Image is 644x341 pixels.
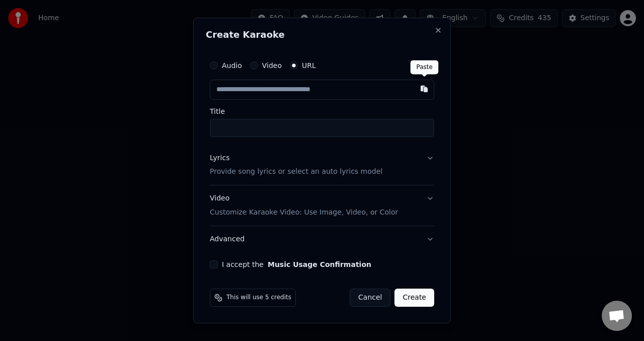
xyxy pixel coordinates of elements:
[350,289,390,307] button: Cancel
[262,62,282,69] label: Video
[226,294,291,302] span: This will use 5 credits
[210,167,382,177] p: Provide song lyrics or select an auto lyrics model
[394,289,434,307] button: Create
[210,194,398,218] div: Video
[210,186,434,226] button: VideoCustomize Karaoke Video: Use Image, Video, or Color
[210,226,434,252] button: Advanced
[222,261,371,268] label: I accept the
[206,30,438,39] h2: Create Karaoke
[268,261,371,268] button: I accept the
[210,145,434,185] button: LyricsProvide song lyrics or select an auto lyrics model
[210,108,434,115] label: Title
[210,153,229,163] div: Lyrics
[222,62,242,69] label: Audio
[302,62,316,69] label: URL
[210,208,398,218] p: Customize Karaoke Video: Use Image, Video, or Color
